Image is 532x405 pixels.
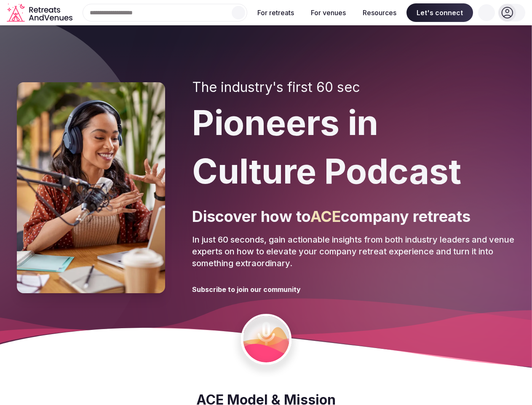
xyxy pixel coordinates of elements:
[192,285,301,294] h3: Subscribe to join our community
[7,3,74,22] a: Visit the homepage
[192,79,515,95] h2: The industry's first 60 sec
[310,207,341,226] span: ACE
[251,3,301,22] button: For retreats
[192,99,515,196] h1: Pioneers in Culture Podcast
[17,82,165,293] img: Pioneers in Culture Podcast
[406,3,473,22] span: Let's connect
[192,206,515,227] p: Discover how to company retreats
[304,3,353,22] button: For venues
[7,3,74,22] svg: Retreats and Venues company logo
[356,3,403,22] button: Resources
[192,234,515,269] p: In just 60 seconds, gain actionable insights from both industry leaders and venue experts on how ...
